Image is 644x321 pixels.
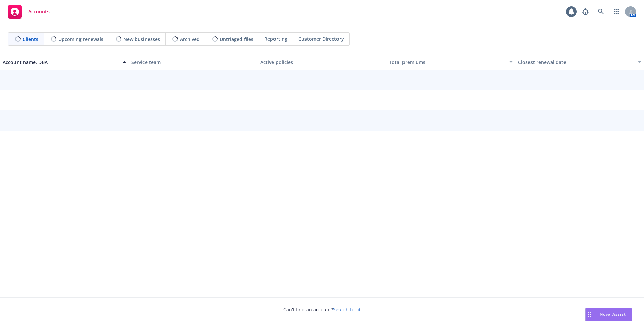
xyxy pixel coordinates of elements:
div: Closest renewal date [518,59,634,66]
div: Active policies [260,59,384,66]
a: Search [594,5,608,19]
span: Clients [23,36,38,43]
div: Service team [131,59,255,66]
button: Active policies [258,54,386,70]
a: Accounts [5,2,52,21]
button: Nova Assist [585,308,632,321]
span: Upcoming renewals [58,36,103,43]
div: Account name, DBA [3,59,119,66]
span: Customer Directory [298,35,344,42]
span: Reporting [264,35,287,42]
span: Untriaged files [220,36,253,43]
span: Nova Assist [600,311,626,317]
a: Switch app [610,5,623,19]
a: Search for it [333,306,361,313]
span: Can't find an account? [283,306,361,313]
div: Drag to move [586,308,594,321]
button: Closest renewal date [515,54,644,70]
button: Total premiums [386,54,515,70]
button: Service team [129,54,257,70]
div: Total premiums [389,59,505,66]
a: Report a Bug [579,5,592,19]
span: Accounts [28,9,50,14]
span: New businesses [123,36,160,43]
span: Archived [180,36,200,43]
